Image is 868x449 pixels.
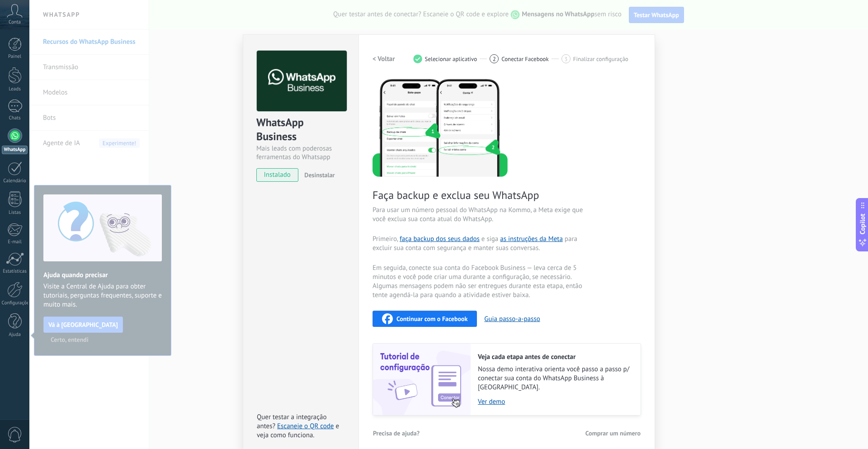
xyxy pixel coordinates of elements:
div: WhatsApp Business [256,115,345,144]
button: Precisa de ajuda? [373,426,420,440]
span: Precisa de ajuda? [373,430,420,436]
button: Desinstalar [301,168,335,182]
a: Escaneie o QR code [277,422,334,430]
button: Continuar com o Facebook [373,311,477,327]
div: Configurações [2,300,28,306]
div: Ajuda [2,332,28,338]
span: Conta [9,19,21,25]
span: Finalizar configuração [573,56,628,62]
span: 3 [564,55,567,63]
span: Quer testar a integração antes? [257,413,326,430]
span: 2 [493,55,496,63]
div: Leads [2,86,28,92]
div: Estatísticas [2,269,28,274]
div: Painel [2,54,28,60]
span: Nossa demo interativa orienta você passo a passo p/ conectar sua conta do WhatsApp Business à [GE... [478,365,632,392]
span: e veja como funciona. [257,422,339,440]
span: Desinstalar [304,171,335,179]
span: Selecionar aplicativo [425,56,477,62]
span: Em seguida, conecte sua conta do Facebook Business — leva cerca de 5 minutos e você pode criar um... [373,264,588,300]
span: Comprar um número [585,430,641,436]
span: instalado [257,168,298,182]
div: E-mail [2,239,28,245]
span: Continuar com o Facebook [396,316,467,322]
button: Guia passo-a-passo [484,315,540,323]
div: Listas [2,210,28,216]
div: WhatsApp [2,146,28,154]
img: delete personal phone [373,78,508,177]
button: < Voltar [373,51,395,67]
span: Para usar um número pessoal do WhatsApp na Kommo, a Meta exige que você exclua sua conta atual do... [373,206,588,224]
span: Primeiro, e siga para excluir sua conta com segurança e manter suas conversas. [373,235,588,253]
div: Mais leads com poderosas ferramentas do Whatsapp [256,144,345,161]
span: Faça backup e exclua seu WhatsApp [373,188,588,202]
a: as instruções da Meta [500,235,563,243]
h2: < Voltar [373,55,395,63]
span: Copilot [858,213,867,234]
a: faça backup dos seus dados [400,235,480,243]
img: logo_main.png [257,51,347,112]
a: Ver demo [478,397,632,406]
h2: Veja cada etapa antes de conectar [478,353,632,361]
div: Chats [2,115,28,121]
div: Calendário [2,178,28,184]
button: Comprar um número [585,426,641,440]
span: Conectar Facebook [501,56,549,62]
